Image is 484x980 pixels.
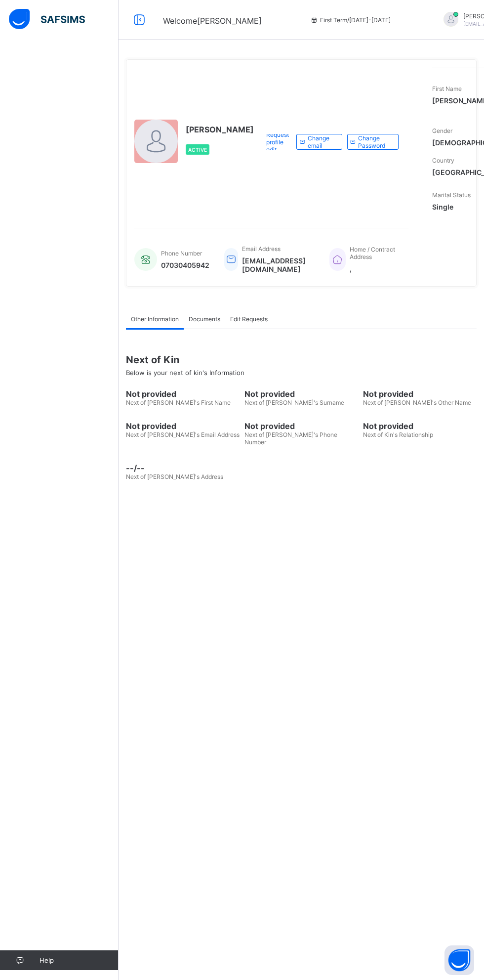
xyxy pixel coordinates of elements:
span: Not provided [126,389,240,399]
span: Change email [308,134,334,149]
span: Not provided [126,421,240,431]
span: Next of [PERSON_NAME]'s Surname [244,399,344,406]
span: session/term information [310,16,391,24]
span: Request profile edit [266,131,289,153]
span: Not provided [244,389,358,399]
span: Edit Requests [230,315,268,323]
span: Next of Kin's Relationship [363,431,433,438]
span: Gender [432,127,452,134]
span: [EMAIL_ADDRESS][DOMAIN_NAME] [242,256,315,273]
span: First Name [432,85,462,92]
span: Welcome [PERSON_NAME] [163,16,262,26]
span: Next of [PERSON_NAME]'s Address [126,473,223,480]
span: Not provided [363,421,477,431]
span: Change Password [358,134,391,149]
span: Next of [PERSON_NAME]'s Other Name [363,399,471,406]
span: Marital Status [432,191,471,199]
span: --/-- [126,463,240,473]
span: [PERSON_NAME] [186,125,254,134]
span: 07030405942 [161,261,209,269]
span: Next of [PERSON_NAME]'s Phone Number [244,431,337,446]
span: , [350,264,399,273]
button: Open asap [444,945,474,975]
span: Email Address [242,245,281,253]
img: safsims [9,9,85,30]
span: Next of [PERSON_NAME]'s Email Address [126,431,240,438]
span: Below is your next of kin's Information [126,369,244,377]
span: Documents [189,315,220,323]
span: Home / Contract Address [350,246,395,260]
span: Help [40,956,118,964]
span: Active [188,147,207,153]
span: Country [432,157,454,164]
span: Not provided [244,421,358,431]
span: Not provided [363,389,477,399]
span: Phone Number [161,250,202,257]
span: Other Information [131,315,179,323]
span: Next of [PERSON_NAME]'s First Name [126,399,231,406]
span: Next of Kin [126,354,477,366]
